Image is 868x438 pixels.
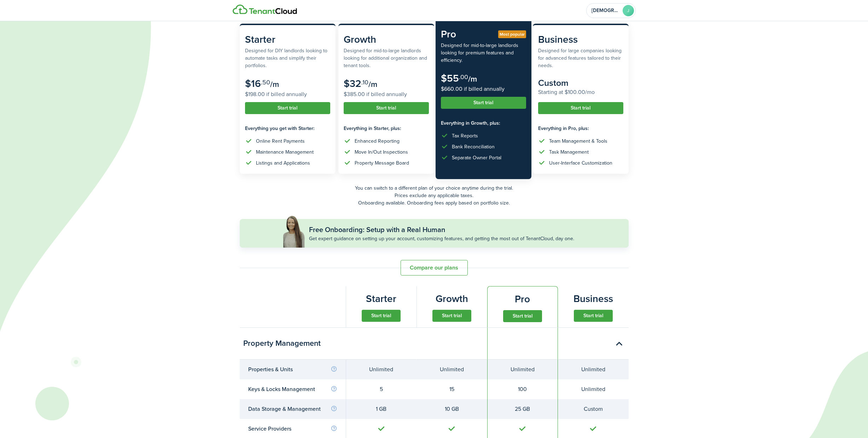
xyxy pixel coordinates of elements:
[496,365,549,374] div: Unlimited
[496,385,549,393] div: 100
[344,47,429,69] subscription-pricing-card-description: Designed for mid-to-large landlords looking for additional organization and tenant tools.
[309,235,574,242] subscription-pricing-banner-description: Get expert guidance on setting up your account, customizing features, and getting the most out of...
[549,137,607,145] div: Team Management & Tools
[496,405,549,413] div: 25 GB
[538,32,623,47] subscription-pricing-card-title: Business
[256,148,314,156] div: Maintenance Management
[355,137,400,145] div: Enhanced Reporting
[256,159,310,167] div: Listings and Applications
[245,102,330,114] button: Start trial
[515,292,530,307] subscription-pricing-card-title: Pro
[441,71,459,85] subscription-pricing-card-price-amount: $55
[245,125,330,132] subscription-pricing-card-features-title: Everything you get with Starter:
[248,365,337,374] div: Properties & Units
[344,102,429,114] button: Start trial
[240,328,346,360] div: Property Management
[586,3,636,18] button: Open menu
[355,365,408,374] div: Unlimited
[368,78,377,90] subscription-pricing-card-price-period: /m
[355,385,408,393] div: 5
[248,385,337,393] div: Keys & Locks Management
[500,31,525,37] span: Most popular
[355,159,409,167] div: Property Message Board
[344,32,429,47] subscription-pricing-card-title: Growth
[344,90,429,99] subscription-pricing-card-price-annual: $385.00 if billed annually
[566,385,620,393] div: Unlimited
[425,365,479,374] div: Unlimited
[503,310,542,322] button: Start trial
[452,154,501,161] div: Separate Owner Portal
[538,88,623,96] subscription-pricing-card-price-annual: Starting at $100.00/mo
[355,405,408,413] div: 1 GB
[441,27,526,42] subscription-pricing-card-title: Pro
[261,78,270,87] subscription-pricing-card-price-cents: .50
[245,32,330,47] subscription-pricing-card-title: Starter
[566,405,620,413] div: Custom
[549,159,612,167] div: User-Interface Customization
[362,310,401,322] button: Start trial
[468,73,477,85] subscription-pricing-card-price-period: /m
[623,5,634,16] avatar-text: J
[566,365,620,374] div: Unlimited
[270,78,279,90] subscription-pricing-card-price-period: /m
[441,85,526,93] subscription-pricing-card-price-annual: $660.00 if billed annually
[436,291,468,306] subscription-pricing-card-title: Growth
[248,405,337,413] div: Data Storage & Management
[573,291,613,306] subscription-pricing-card-title: Business
[459,72,468,82] subscription-pricing-card-price-cents: .00
[233,5,297,14] img: Logo
[248,425,337,433] div: Service Providers
[282,214,305,248] img: Free Onboarding: Setup with a Real Human
[401,260,468,276] button: Compare our plans
[441,42,526,64] subscription-pricing-card-description: Designed for mid-to-large landlords looking for premium features and efficiency.
[441,97,526,109] button: Start trial
[538,47,623,69] subscription-pricing-card-description: Designed for large companies looking for advanced features tailored to their needs.
[574,310,613,322] button: Start trial
[355,148,408,156] div: Move In/Out Inspections
[592,8,620,13] span: Judi
[452,132,478,140] div: Tax Reports
[538,76,569,89] subscription-pricing-card-price-amount: Custom
[549,148,589,156] div: Task Management
[425,405,479,413] div: 10 GB
[441,119,526,127] subscription-pricing-card-features-title: Everything in Growth, plus:
[432,310,471,322] button: Start trial
[344,125,429,132] subscription-pricing-card-features-title: Everything in Starter, plus:
[538,125,623,132] subscription-pricing-card-features-title: Everything in Pro, plus:
[452,143,495,150] div: Bank Reconciliation
[611,336,627,351] button: Toggle accordion
[425,385,479,393] div: 15
[240,184,629,207] p: You can switch to a different plan of your choice anytime during the trial. Prices exclude any ap...
[245,90,330,99] subscription-pricing-card-price-annual: $198.00 if billed annually
[245,76,261,91] subscription-pricing-card-price-amount: $16
[256,137,305,145] div: Online Rent Payments
[366,291,396,306] subscription-pricing-card-title: Starter
[361,78,368,87] subscription-pricing-card-price-cents: .10
[309,224,445,235] subscription-pricing-banner-title: Free Onboarding: Setup with a Real Human
[538,102,623,114] button: Start trial
[245,47,330,69] subscription-pricing-card-description: Designed for DIY landlords looking to automate tasks and simplify their portfolios.
[344,76,361,91] subscription-pricing-card-price-amount: $32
